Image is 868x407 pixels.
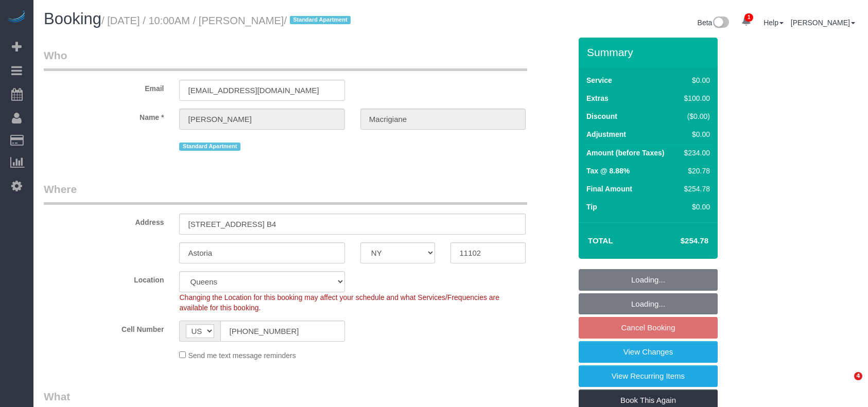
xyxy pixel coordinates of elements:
[36,214,171,227] label: Address
[680,184,710,194] div: $254.78
[290,16,351,24] span: Standard Apartment
[744,13,753,22] span: 1
[101,15,354,26] small: / [DATE] / 10:00AM / [PERSON_NAME]
[586,184,632,194] label: Final Amount
[579,341,718,363] a: View Changes
[680,75,710,85] div: $0.00
[680,148,710,158] div: $234.00
[650,237,708,245] h4: $254.78
[360,109,526,130] input: Last Name
[36,271,171,285] label: Location
[36,109,171,122] label: Name *
[586,93,609,103] label: Extras
[736,10,756,33] a: 1
[833,372,858,397] iframe: Intercom live chat
[680,166,710,176] div: $20.78
[188,351,296,360] span: Send me text message reminders
[579,365,718,387] a: View Recurring Items
[586,111,617,121] label: Discount
[220,321,344,342] input: Cell Number
[586,166,630,176] label: Tax @ 8.88%
[680,202,710,212] div: $0.00
[450,242,526,263] input: Zip Code
[36,80,171,94] label: Email
[763,19,784,27] a: Help
[587,46,713,58] h3: Summary
[791,19,855,27] a: [PERSON_NAME]
[586,75,612,85] label: Service
[179,293,499,312] span: Changing the Location for this booking may affect your schedule and what Services/Frequencies are...
[680,129,710,139] div: $0.00
[36,321,171,334] label: Cell Number
[680,111,710,121] div: ($0.00)
[712,16,729,30] img: New interface
[588,236,613,245] strong: Total
[854,372,862,380] span: 4
[179,143,240,151] span: Standard Apartment
[698,19,730,27] a: Beta
[44,10,101,28] span: Booking
[6,10,27,25] img: Automaid Logo
[586,129,626,139] label: Adjustment
[284,15,354,26] span: /
[179,80,344,101] input: Email
[179,109,344,130] input: First Name
[179,242,344,263] input: City
[680,93,710,103] div: $100.00
[586,202,597,212] label: Tip
[44,48,527,71] legend: Who
[44,182,527,205] legend: Where
[586,148,664,158] label: Amount (before Taxes)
